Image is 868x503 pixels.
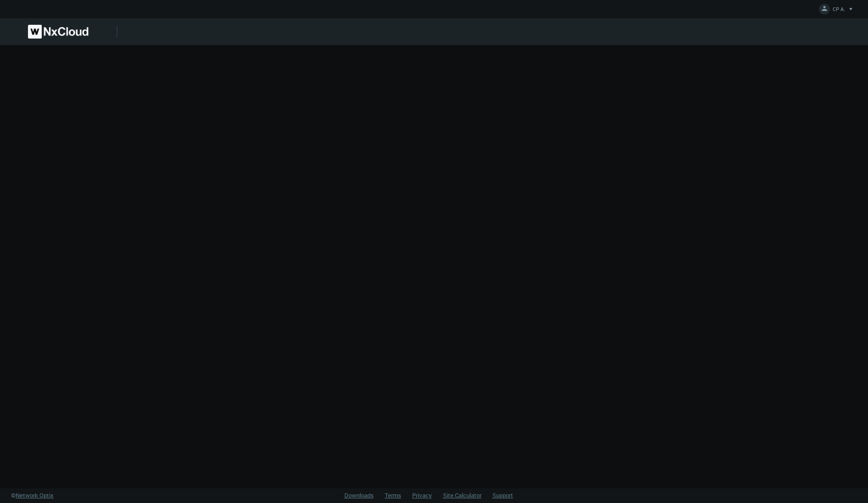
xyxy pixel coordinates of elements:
[833,6,845,16] span: CP A.
[28,25,88,39] img: Nx Cloud logo
[492,491,513,499] a: Support
[344,491,374,499] a: Downloads
[412,491,432,499] a: Privacy
[385,491,401,499] a: Terms
[11,491,54,500] a: ©Network Optix
[16,491,54,499] span: Network Optix
[443,491,481,499] a: Site Calculator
